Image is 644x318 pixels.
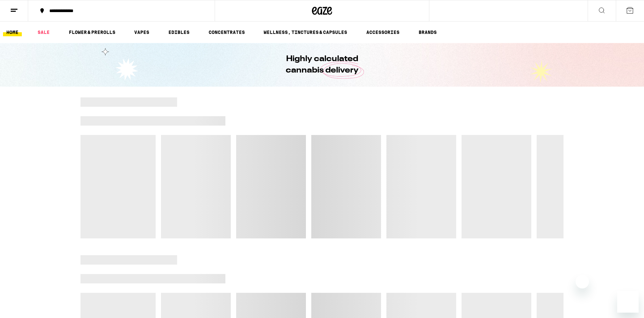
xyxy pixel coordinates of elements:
[205,28,248,36] a: CONCENTRATES
[3,28,22,36] a: HOME
[576,275,589,288] iframe: Close message
[363,28,403,36] a: ACCESSORIES
[415,28,440,36] a: BRANDS
[165,28,193,36] a: EDIBLES
[131,28,153,36] a: VAPES
[34,28,53,36] a: SALE
[617,291,639,313] iframe: Button to launch messaging window
[267,53,377,76] h1: Highly calculated cannabis delivery
[260,28,351,36] a: WELLNESS, TINCTURES & CAPSULES
[65,28,119,36] a: FLOWER & PREROLLS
